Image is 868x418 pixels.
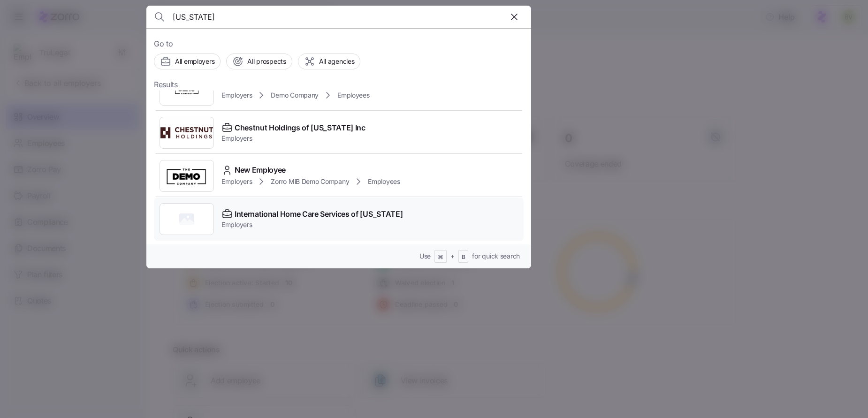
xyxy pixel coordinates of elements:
span: All agencies [319,57,355,66]
span: All prospects [247,57,286,66]
span: Employees [368,177,400,186]
span: Employers [221,91,252,100]
span: International Home Care Services of [US_STATE] [235,208,403,220]
button: All agencies [298,53,361,69]
span: Demo Company [271,91,319,100]
span: Employers [221,177,252,186]
span: ⌘ [438,253,443,261]
span: + [450,251,455,261]
span: for quick search [472,251,520,261]
span: Employees [337,91,369,100]
span: Zorro MiB Demo Company [271,177,349,186]
img: Employer logo [160,163,213,189]
span: New Employee [235,164,286,176]
img: Employer logo [160,120,213,146]
span: Chestnut Holdings of [US_STATE] Inc [235,122,365,134]
span: Employers [221,220,403,229]
span: All employers [175,57,214,66]
span: Go to [154,38,524,50]
span: Results [154,79,178,91]
span: Use [419,251,431,261]
span: B [462,253,465,261]
button: All prospects [226,53,292,69]
span: Employers [221,134,365,143]
button: All employers [154,53,221,69]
